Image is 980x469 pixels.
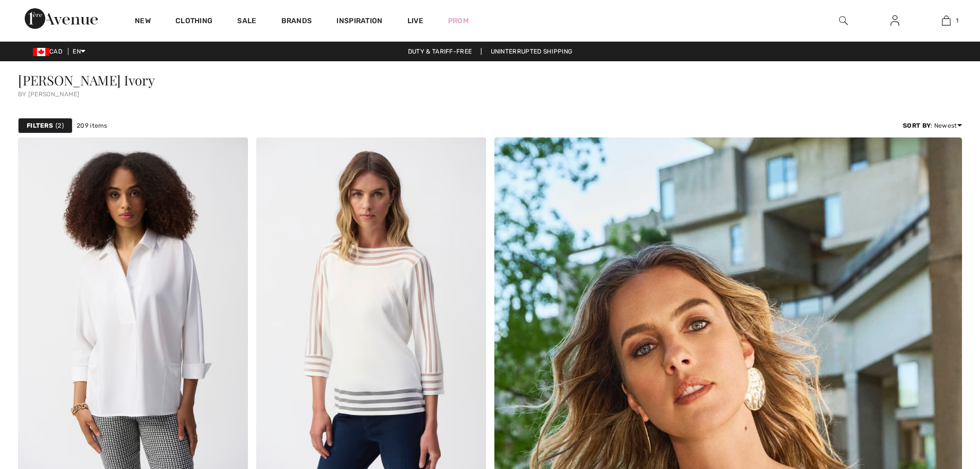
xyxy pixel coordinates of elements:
[33,48,66,55] span: CAD
[25,8,98,29] img: 1ère Avenue
[18,71,155,89] span: [PERSON_NAME] Ivory
[33,48,49,56] img: Canadian Dollar
[882,14,907,27] a: Sign In
[237,16,256,27] a: Sale
[281,16,312,27] a: Brands
[27,121,53,130] strong: Filters
[942,14,951,27] img: My Bag
[77,121,108,130] span: 209 items
[407,15,423,26] a: Live
[903,122,931,129] strong: Sort By
[18,91,962,97] div: by [PERSON_NAME]
[890,14,899,27] img: My Info
[921,14,971,27] a: 1
[73,48,85,55] span: EN
[175,16,212,27] a: Clothing
[956,16,958,25] span: 1
[135,16,151,27] a: New
[336,16,382,27] span: Inspiration
[839,14,848,27] img: search the website
[448,15,469,26] a: Prom
[56,121,64,130] span: 2
[903,121,962,130] div: : Newest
